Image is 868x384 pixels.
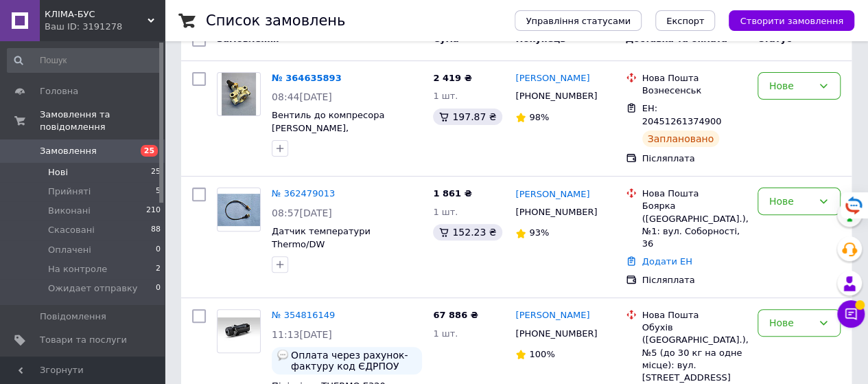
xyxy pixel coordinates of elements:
span: Замовлення та повідомлення [40,109,165,133]
div: Нове [769,78,812,93]
div: Боярка ([GEOGRAPHIC_DATA].), №1: вул. Соборності, 36 [642,200,747,250]
span: 0 [156,244,161,256]
span: 93% [529,227,549,238]
span: Оплачені [48,244,91,256]
span: КЛІМА-БУС [45,8,148,21]
span: ЕН: 20451261374900 [642,103,722,126]
div: Післяплата [642,153,747,165]
a: Фото товару [217,309,261,353]
span: Ожидает отправку [48,282,138,295]
a: Фото товару [217,72,261,116]
a: Датчик температури Thermo/DW [272,226,371,249]
a: Вентиль до компресора [PERSON_NAME], [PERSON_NAME] [272,110,384,146]
img: :speech_balloon: [277,350,288,361]
span: Повідомлення [40,310,106,323]
span: 25 [141,145,158,157]
span: 1 шт. [433,91,458,101]
div: Нове [769,315,812,330]
span: 2 419 ₴ [433,73,471,83]
span: Прийняті [48,185,91,198]
span: Замовлення [40,145,97,157]
span: 0 [156,282,161,295]
span: 1 861 ₴ [433,188,471,199]
span: 08:44[DATE] [272,91,332,102]
span: 67 886 ₴ [433,310,478,320]
span: Створити замовлення [740,16,843,26]
span: 210 [146,205,161,217]
input: Пошук [7,48,162,73]
span: 1 шт. [433,328,458,339]
img: Фото товару [218,317,260,346]
span: 2 [156,263,161,275]
span: Оплата через рахунок-фактуру код ЄДРПОУ 36469368 ТОВ ПРОМ-ТЕХНО ГРУПА надсилайте на вайбер 099127... [291,350,417,372]
span: Експорт [666,16,705,26]
div: 152.23 ₴ [433,224,502,240]
div: Вознесенськ [642,84,747,97]
span: 88 [151,224,161,236]
a: № 364635893 [272,73,342,83]
span: Управління статусами [526,16,631,26]
span: Нові [48,166,68,179]
button: Експорт [655,10,716,31]
span: 5 [156,185,161,198]
a: [PERSON_NAME] [515,72,589,85]
div: [PHONE_NUMBER] [513,203,600,221]
div: [PHONE_NUMBER] [513,87,600,105]
span: 25 [151,166,161,179]
div: Нова Пошта [642,309,747,321]
span: 100% [529,349,554,359]
img: Фото товару [218,194,260,226]
span: Товари та послуги [40,334,127,346]
span: 08:57[DATE] [272,207,332,218]
span: 98% [529,112,549,122]
div: Післяплата [642,274,747,286]
a: [PERSON_NAME] [515,188,589,201]
div: Ваш ID: 3191278 [45,21,165,33]
div: Нова Пошта [642,188,747,200]
div: 197.87 ₴ [433,109,502,125]
div: Нова Пошта [642,72,747,84]
div: [PHONE_NUMBER] [513,325,600,343]
a: [PERSON_NAME] [515,309,589,322]
img: Фото товару [222,73,256,115]
span: 1 шт. [433,207,458,217]
a: № 354816149 [272,310,335,320]
div: Заплановано [642,131,720,147]
span: Скасовані [48,224,95,236]
span: Головна [40,85,78,98]
a: Фото товару [217,188,261,231]
span: 11:13[DATE] [272,329,332,340]
button: Створити замовлення [729,10,854,31]
h1: Список замовлень [206,12,345,29]
a: № 362479013 [272,188,335,199]
a: Створити замовлення [715,15,854,25]
button: Управління статусами [515,10,642,31]
span: На контроле [48,263,107,275]
a: Додати ЕН [642,256,692,267]
div: Обухів ([GEOGRAPHIC_DATA].), №5 (до 30 кг на одне місце): вул. [STREET_ADDRESS] [642,321,747,384]
button: Чат з покупцем [837,300,865,328]
span: Виконані [48,205,91,217]
div: Нове [769,194,812,209]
